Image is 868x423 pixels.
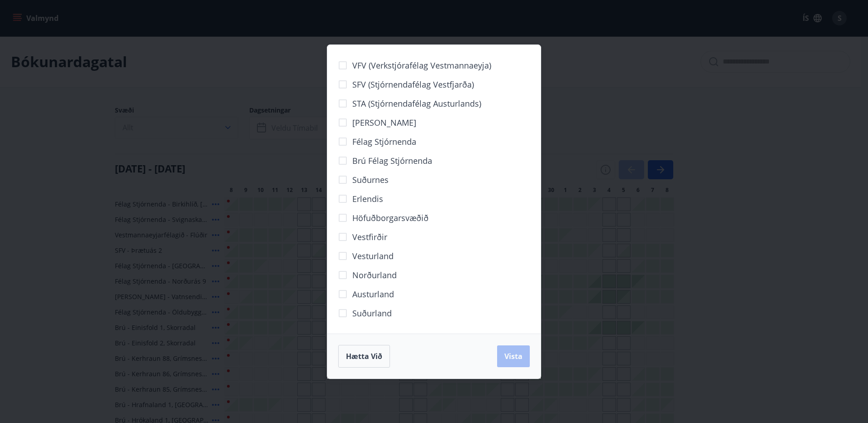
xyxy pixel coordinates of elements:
[352,288,394,300] span: Austurland
[352,117,416,128] span: [PERSON_NAME]
[352,231,387,243] span: Vestfirðir
[352,174,389,186] span: Suðurnes
[352,155,432,167] span: Brú félag stjórnenda
[352,269,397,281] span: Norðurland
[352,250,394,262] span: Vesturland
[352,136,416,148] span: Félag stjórnenda
[352,212,429,224] span: Höfuðborgarsvæðið
[352,193,383,205] span: Erlendis
[352,59,491,71] span: VFV (Verkstjórafélag Vestmannaeyja)
[338,345,390,368] button: Hætta við
[352,79,474,90] span: SFV (Stjórnendafélag Vestfjarða)
[352,98,481,109] span: STA (Stjórnendafélag Austurlands)
[346,351,382,361] span: Hætta við
[352,307,392,319] span: Suðurland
